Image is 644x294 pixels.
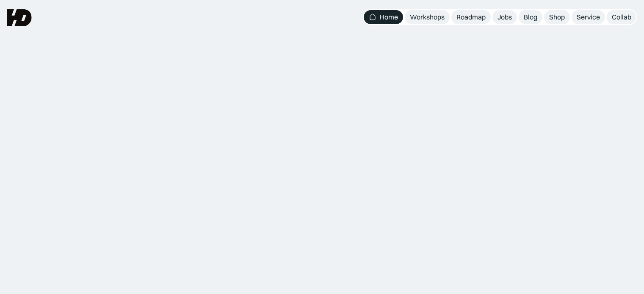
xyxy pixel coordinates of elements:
[508,277,561,286] div: Lihat loker desain
[451,10,491,24] a: Roadmap
[492,10,517,24] a: Jobs
[456,13,486,22] div: Roadmap
[519,10,542,24] a: Blog
[524,13,537,22] div: Blog
[612,13,631,22] div: Collab
[544,10,570,24] a: Shop
[148,101,223,142] span: UIUX
[572,10,605,24] a: Service
[577,13,600,22] div: Service
[607,10,636,24] a: Collab
[330,101,348,142] span: &
[380,13,398,22] div: Home
[484,258,527,265] div: WHO’S HIRING?
[549,13,565,22] div: Shop
[498,13,512,22] div: Jobs
[364,10,403,24] a: Home
[410,13,445,22] div: Workshops
[405,10,450,24] a: Workshops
